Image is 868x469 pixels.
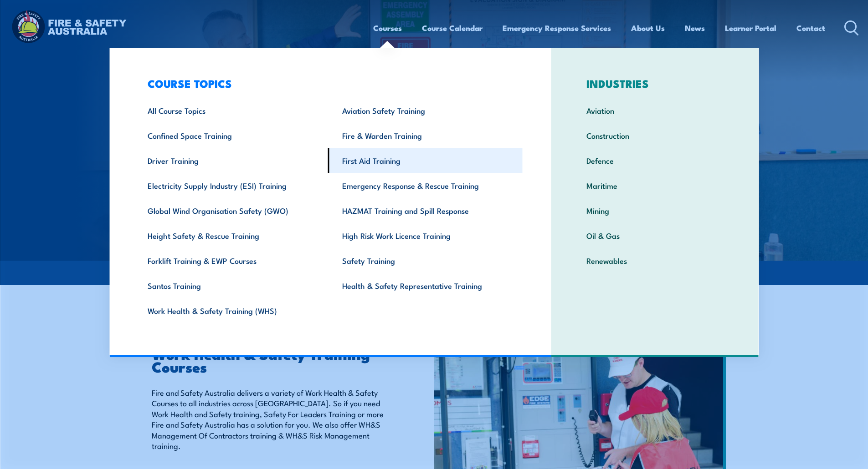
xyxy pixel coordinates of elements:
[572,173,738,198] a: Maritime
[328,98,523,123] a: Aviation Safety Training
[685,16,705,40] a: News
[328,248,523,273] a: Safety Training
[796,16,825,40] a: Contact
[152,387,392,451] p: Fire and Safety Australia delivers a variety of Work Health & Safety Courses to all industries ac...
[572,148,738,173] a: Defence
[572,123,738,148] a: Construction
[134,273,328,298] a: Santos Training
[134,148,328,173] a: Driver Training
[134,248,328,273] a: Forklift Training & EWP Courses
[134,223,328,248] a: Height Safety & Rescue Training
[503,16,611,40] a: Emergency Response Services
[134,298,328,323] a: Work Health & Safety Training (WHS)
[328,148,523,173] a: First Aid Training
[134,98,328,123] a: All Course Topics
[631,16,665,40] a: About Us
[328,273,523,298] a: Health & Safety Representative Training
[572,248,738,273] a: Renewables
[328,223,523,248] a: High Risk Work Licence Training
[152,347,392,373] h2: Work Health & Safety Training Courses
[134,123,328,148] a: Confined Space Training
[328,173,523,198] a: Emergency Response & Rescue Training
[134,198,328,223] a: Global Wind Organisation Safety (GWO)
[422,16,483,40] a: Course Calendar
[725,16,776,40] a: Learner Portal
[572,98,738,123] a: Aviation
[373,16,402,40] a: Courses
[572,198,738,223] a: Mining
[134,173,328,198] a: Electricity Supply Industry (ESI) Training
[328,198,523,223] a: HAZMAT Training and Spill Response
[328,123,523,148] a: Fire & Warden Training
[572,77,738,90] h3: INDUSTRIES
[134,77,523,90] h3: COURSE TOPICS
[572,223,738,248] a: Oil & Gas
